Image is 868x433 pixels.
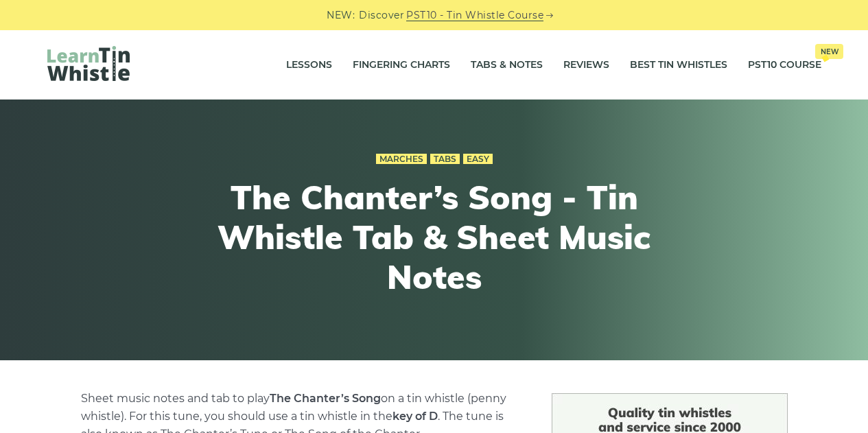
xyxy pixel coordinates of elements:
[47,46,130,81] img: LearnTinWhistle.com
[353,48,450,82] a: Fingering Charts
[471,48,543,82] a: Tabs & Notes
[748,48,821,82] a: PST10 CourseNew
[286,48,332,82] a: Lessons
[430,154,460,165] a: Tabs
[270,392,381,405] strong: The Chanter’s Song
[182,178,687,296] h1: The Chanter’s Song - Tin Whistle Tab & Sheet Music Notes
[563,48,609,82] a: Reviews
[630,48,727,82] a: Best Tin Whistles
[463,154,493,165] a: Easy
[376,154,427,165] a: Marches
[392,410,438,423] strong: key of D
[815,44,843,59] span: New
